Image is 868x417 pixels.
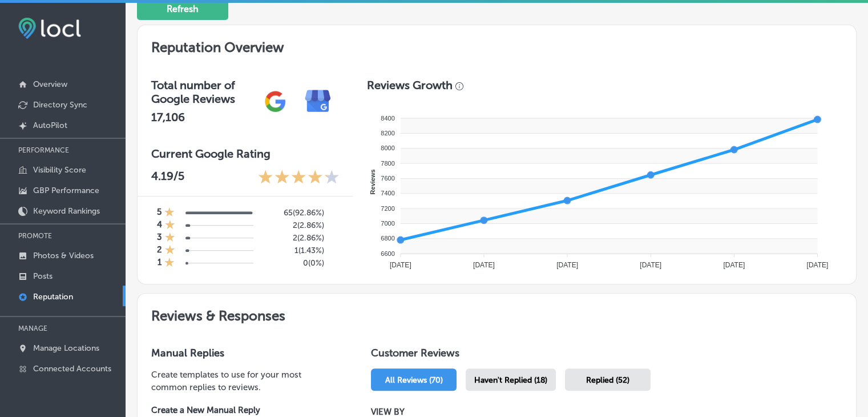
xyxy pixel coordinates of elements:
h4: 5 [157,207,162,219]
text: Reviews [369,169,376,194]
span: All Reviews (70) [385,375,443,385]
tspan: 6800 [381,235,394,242]
h5: 2 ( 2.86% ) [270,233,324,243]
tspan: [DATE] [473,261,495,269]
tspan: 8000 [381,145,394,151]
h5: 0 ( 0% ) [270,258,324,268]
h4: 4 [157,219,162,232]
tspan: 7400 [381,190,394,197]
div: 1 Star [165,244,175,257]
h4: 2 [157,244,162,257]
img: fda3e92497d09a02dc62c9cd864e3231.png [18,18,81,39]
tspan: 8200 [381,130,394,137]
p: 4.19 /5 [151,169,184,187]
tspan: 7200 [381,205,394,212]
div: 1 Star [165,219,175,232]
div: Keywords by Traffic [126,67,192,75]
tspan: [DATE] [723,261,745,269]
label: Create a New Manual Reply [151,405,317,415]
h5: 65 ( 92.86% ) [270,208,324,218]
tspan: [DATE] [390,261,411,269]
img: logo_orange.svg [18,18,27,27]
p: Visibility Score [33,165,86,175]
p: Overview [33,79,67,89]
h3: Total number of Google Reviews [151,78,254,106]
h4: 1 [158,257,162,270]
p: Posts [33,271,53,281]
div: 1 Star [164,257,175,270]
h3: Current Google Rating [151,147,340,161]
div: Domain Overview [43,67,102,75]
p: Keyword Rankings [33,206,100,216]
img: gPZS+5FD6qPJAAAAABJRU5ErkJggg== [254,80,297,123]
h3: Reviews Growth [367,78,453,92]
img: e7ababfa220611ac49bdb491a11684a6.png [297,80,340,123]
p: Reputation [33,292,73,302]
img: website_grey.svg [18,30,27,39]
div: v 4.0.25 [32,18,56,27]
tspan: 7800 [381,160,394,167]
tspan: [DATE] [640,261,661,269]
div: Domain: [DOMAIN_NAME] [30,30,126,39]
h2: Reviews & Responses [138,294,856,333]
img: tab_keywords_by_traffic_grey.svg [114,66,123,75]
tspan: [DATE] [806,261,828,269]
h3: Manual Replies [151,347,334,359]
h4: 3 [157,232,162,244]
p: Create templates to use for your most common replies to reviews. [151,368,334,394]
div: 1 Star [165,232,175,244]
span: Haven't Replied (18) [474,375,547,385]
tspan: 6600 [381,250,394,257]
h2: 17,106 [151,110,254,124]
p: Manage Locations [33,343,99,353]
h5: 2 ( 2.86% ) [270,220,324,230]
span: Replied (52) [586,375,629,385]
p: Connected Accounts [33,364,111,374]
tspan: 7000 [381,220,394,227]
h2: Reputation Overview [138,25,856,65]
p: AutoPilot [33,121,67,130]
tspan: 8400 [381,115,394,122]
p: Directory Sync [33,100,87,110]
tspan: 7600 [381,175,394,182]
img: tab_domain_overview_orange.svg [31,66,40,75]
p: GBP Performance [33,186,99,195]
div: 4.19 Stars [258,169,340,187]
div: 1 Star [164,207,175,219]
p: VIEW BY [371,407,748,417]
tspan: [DATE] [556,261,578,269]
h5: 1 ( 1.43% ) [270,246,324,255]
h1: Customer Reviews [371,347,842,364]
p: Photos & Videos [33,251,94,260]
